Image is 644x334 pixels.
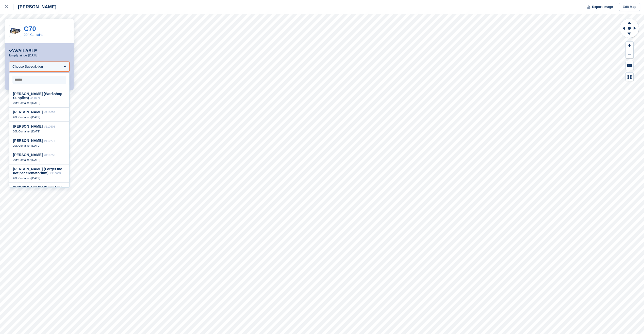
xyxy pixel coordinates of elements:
[13,4,56,10] div: [PERSON_NAME]
[584,3,613,11] button: Export Image
[13,158,66,162] div: -
[13,144,66,147] div: -
[24,33,45,37] a: 20ft Container
[13,130,30,133] span: 20ft Container
[13,139,43,143] span: [PERSON_NAME]
[50,172,61,175] span: #110865
[626,61,633,70] button: Keyboard Shortcuts
[44,139,55,142] span: #110774
[13,167,62,175] span: [PERSON_NAME] (Forget me not pet crematorium)
[13,92,62,100] span: [PERSON_NAME] (Workshop Supplies)
[13,101,66,105] div: -
[44,111,55,114] span: #111054
[44,154,55,157] span: #110753
[13,177,30,180] span: 20ft Container
[13,176,66,180] div: -
[9,48,37,53] div: Available
[31,101,40,104] span: [DATE]
[12,64,43,69] div: Choose Subscription
[13,124,43,128] span: [PERSON_NAME]
[44,125,55,128] span: #110508
[626,42,633,50] button: Zoom In
[24,25,36,33] a: C70
[30,97,41,100] span: #110898
[31,116,40,119] span: [DATE]
[13,153,43,157] span: [PERSON_NAME]
[13,110,43,114] span: [PERSON_NAME]
[13,101,30,104] span: 20ft Container
[31,158,40,161] span: [DATE]
[13,115,66,119] div: -
[13,185,62,193] span: [PERSON_NAME] (Forget me not pet crematorium)
[13,144,30,147] span: 20ft Container
[9,27,21,35] img: Screenshot%202025-08-12%20at%2013.34.46.png
[592,4,613,9] span: Export Image
[626,73,633,81] button: Map Legend
[31,177,40,180] span: [DATE]
[13,130,66,133] div: -
[626,50,633,58] button: Zoom Out
[619,3,640,11] a: Edit Map
[9,53,38,57] p: Empty since [DATE]
[13,116,30,119] span: 20ft Container
[31,144,40,147] span: [DATE]
[13,158,30,161] span: 20ft Container
[31,130,40,133] span: [DATE]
